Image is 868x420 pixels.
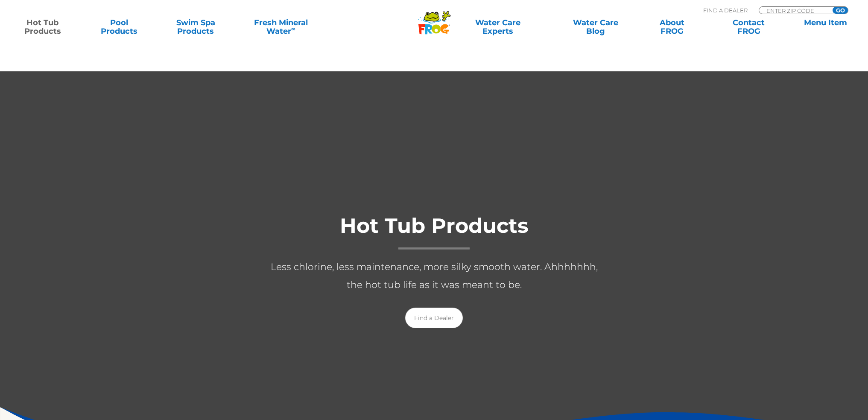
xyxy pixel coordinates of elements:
input: GO [833,7,848,14]
input: Zip Code Form [766,7,823,14]
a: Water CareBlog [561,18,629,35]
a: Swim SpaProducts [162,18,230,35]
a: Water CareExperts [442,18,553,35]
sup: ∞ [291,25,295,32]
a: ContactFROG [715,18,783,35]
p: Find A Dealer [703,6,748,14]
a: Menu Item [791,18,859,35]
a: Hot TubProducts [9,18,76,35]
a: Find a Dealer [405,308,463,328]
p: Less chlorine, less maintenance, more silky smooth water. Ahhhhhhh, the hot tub life as it was me... [263,258,605,294]
a: AboutFROG [638,18,706,35]
a: Fresh MineralWater∞ [238,18,323,35]
a: PoolProducts [85,18,153,35]
h1: Hot Tub Products [263,214,605,250]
